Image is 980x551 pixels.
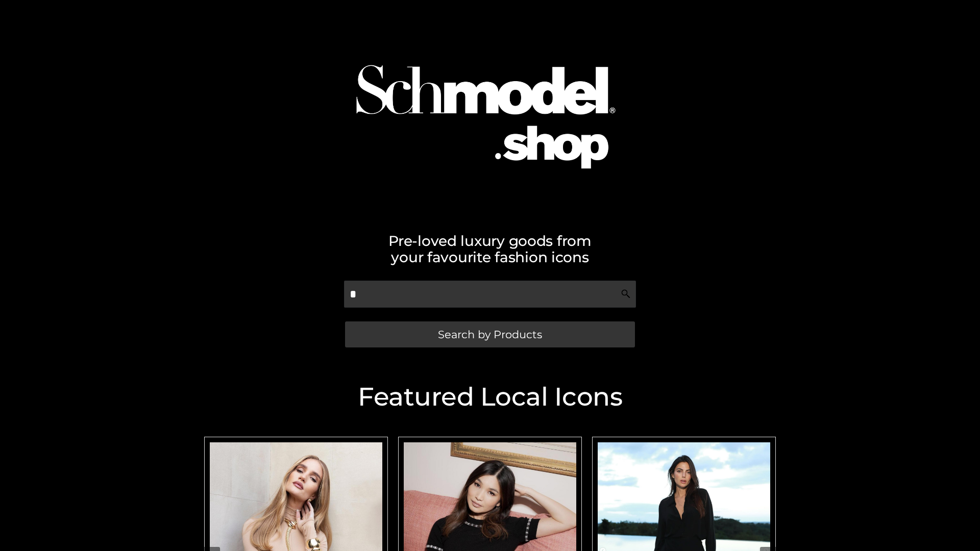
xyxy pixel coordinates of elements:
a: Search by Products [345,321,635,347]
span: Search by Products [438,329,542,340]
h2: Pre-loved luxury goods from your favourite fashion icons [199,233,781,265]
img: Search Icon [621,289,631,299]
h2: Featured Local Icons​ [199,384,781,410]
